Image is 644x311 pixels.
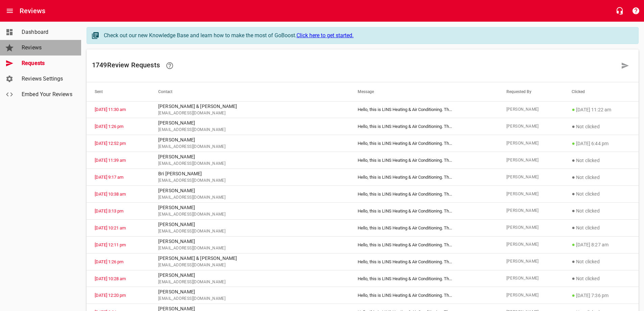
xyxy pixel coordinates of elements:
[158,153,341,160] p: [PERSON_NAME]
[572,157,575,163] span: ●
[572,190,630,198] p: Not clicked
[92,58,617,74] h6: 1749 Review Request s
[506,123,556,130] span: [PERSON_NAME]
[572,156,630,164] p: Not clicked
[158,204,341,211] p: [PERSON_NAME]
[95,158,126,163] a: [DATE] 11:39 am
[572,123,630,131] p: Not clicked
[95,175,123,180] a: [DATE] 9:17 am
[158,187,341,194] p: [PERSON_NAME]
[95,192,126,197] a: [DATE] 10:38 am
[506,140,556,147] span: [PERSON_NAME]
[95,293,126,298] a: [DATE] 12:20 pm
[350,236,498,253] td: Hello, this is LINS Heating & Air Conditioning. Th ...
[350,152,498,169] td: Hello, this is LINS Heating & Air Conditioning. Th ...
[95,124,123,129] a: [DATE] 1:26 pm
[572,174,575,180] span: ●
[158,136,341,143] p: [PERSON_NAME]
[158,238,341,245] p: [PERSON_NAME]
[350,118,498,135] td: Hello, this is LINS Heating & Air Conditioning. Th ...
[162,58,178,74] a: Learn how requesting reviews can improve your online presence
[158,103,341,110] p: [PERSON_NAME] & [PERSON_NAME]
[572,106,630,114] p: [DATE] 11:22 am
[158,295,341,302] span: [EMAIL_ADDRESS][DOMAIN_NAME]
[572,274,630,283] p: Not clicked
[158,160,341,167] span: [EMAIL_ADDRESS][DOMAIN_NAME]
[158,245,341,252] span: [EMAIL_ADDRESS][DOMAIN_NAME]
[95,225,126,230] a: [DATE] 10:21 am
[95,208,123,214] a: [DATE] 3:13 pm
[158,119,341,127] p: [PERSON_NAME]
[572,140,575,147] span: ●
[350,202,498,219] td: Hello, this is LINS Heating & Air Conditioning. Th ...
[572,258,630,266] p: Not clicked
[564,82,639,101] th: Clicked
[572,275,575,282] span: ●
[350,135,498,152] td: Hello, this is LINS Heating & Air Conditioning. Th ...
[150,82,350,101] th: Contact
[22,28,73,36] span: Dashboard
[350,270,498,287] td: Hello, this is LINS Heating & Air Conditioning. Th ...
[572,207,630,215] p: Not clicked
[612,3,628,19] button: Live Chat
[506,157,556,164] span: [PERSON_NAME]
[572,224,630,232] p: Not clicked
[506,174,556,181] span: [PERSON_NAME]
[158,177,341,184] span: [EMAIL_ADDRESS][DOMAIN_NAME]
[506,106,556,113] span: [PERSON_NAME]
[22,59,73,67] span: Requests
[572,258,575,265] span: ●
[158,110,341,117] span: [EMAIL_ADDRESS][DOMAIN_NAME]
[22,75,73,83] span: Reviews Settings
[572,207,575,214] span: ●
[572,291,630,299] p: [DATE] 7:36 pm
[20,5,45,16] h6: Reviews
[572,241,630,249] p: [DATE] 8:27 am
[22,90,73,98] span: Embed Your Reviews
[22,44,73,52] span: Reviews
[158,262,341,269] span: [EMAIL_ADDRESS][DOMAIN_NAME]
[572,173,630,181] p: Not clicked
[572,241,575,248] span: ●
[506,258,556,265] span: [PERSON_NAME]
[498,82,564,101] th: Requested By
[158,272,341,279] p: [PERSON_NAME]
[158,211,341,218] span: [EMAIL_ADDRESS][DOMAIN_NAME]
[506,275,556,282] span: [PERSON_NAME]
[350,82,498,101] th: Message
[572,123,575,130] span: ●
[95,259,123,264] a: [DATE] 1:26 pm
[95,242,126,247] a: [DATE] 12:11 pm
[350,287,498,304] td: Hello, this is LINS Heating & Air Conditioning. Th ...
[572,191,575,197] span: ●
[572,139,630,148] p: [DATE] 6:44 pm
[506,207,556,214] span: [PERSON_NAME]
[158,279,341,286] span: [EMAIL_ADDRESS][DOMAIN_NAME]
[572,292,575,298] span: ●
[158,143,341,150] span: [EMAIL_ADDRESS][DOMAIN_NAME]
[95,107,126,112] a: [DATE] 11:30 am
[158,170,341,177] p: Bri [PERSON_NAME]
[350,101,498,118] td: Hello, this is LINS Heating & Air Conditioning. Th ...
[158,221,341,228] p: [PERSON_NAME]
[350,219,498,236] td: Hello, this is LINS Heating & Air Conditioning. Th ...
[506,241,556,248] span: [PERSON_NAME]
[95,276,126,281] a: [DATE] 10:28 am
[158,288,341,295] p: [PERSON_NAME]
[628,3,644,19] button: Support Portal
[350,186,498,203] td: Hello, this is LINS Heating & Air Conditioning. Th ...
[506,292,556,299] span: [PERSON_NAME]
[104,31,631,40] div: Check out our new Knowledge Base and learn how to make the most of GoBoost.
[350,253,498,270] td: Hello, this is LINS Heating & Air Conditioning. Th ...
[506,191,556,198] span: [PERSON_NAME]
[158,228,341,235] span: [EMAIL_ADDRESS][DOMAIN_NAME]
[617,58,633,74] a: Request a review
[350,169,498,186] td: Hello, this is LINS Heating & Air Conditioning. Th ...
[572,224,575,231] span: ●
[506,224,556,231] span: [PERSON_NAME]
[296,32,354,39] a: Click here to get started.
[158,127,341,133] span: [EMAIL_ADDRESS][DOMAIN_NAME]
[158,255,341,262] p: [PERSON_NAME] & [PERSON_NAME]
[87,82,150,101] th: Sent
[2,3,18,19] button: Open drawer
